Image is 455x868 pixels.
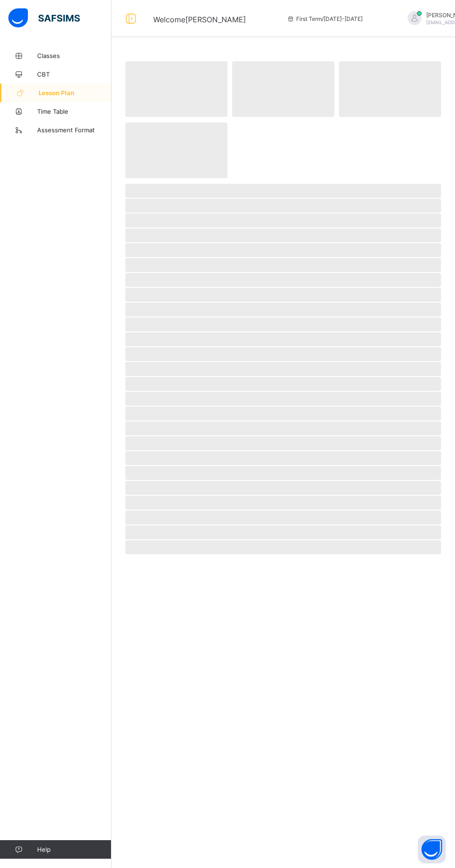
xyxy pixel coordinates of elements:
[125,214,441,227] span: ‌
[125,332,441,346] span: ‌
[232,61,334,117] span: ‌
[125,392,441,406] span: ‌
[125,258,441,272] span: ‌
[125,288,441,302] span: ‌
[418,836,446,863] button: Open asap
[125,303,441,317] span: ‌
[125,61,227,117] span: ‌
[125,317,441,331] span: ‌
[125,347,441,361] span: ‌
[125,123,227,178] span: ‌
[125,184,441,198] span: ‌
[339,61,441,117] span: ‌
[37,108,111,115] span: Time Table
[125,199,441,213] span: ‌
[37,846,111,853] span: Help
[125,243,441,257] span: ‌
[287,15,363,22] span: session/term information
[125,421,441,435] span: ‌
[125,496,441,510] span: ‌
[125,436,441,450] span: ‌
[125,466,441,480] span: ‌
[125,481,441,495] span: ‌
[125,377,441,391] span: ‌
[125,228,441,242] span: ‌
[37,52,111,59] span: Classes
[125,511,441,525] span: ‌
[37,126,111,134] span: Assessment Format
[153,15,246,24] span: Welcome [PERSON_NAME]
[8,8,80,28] img: safsims
[39,89,111,97] span: Lesson Plan
[125,362,441,376] span: ‌
[125,451,441,465] span: ‌
[125,273,441,287] span: ‌
[125,540,441,554] span: ‌
[125,407,441,421] span: ‌
[37,71,111,78] span: CBT
[125,525,441,539] span: ‌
